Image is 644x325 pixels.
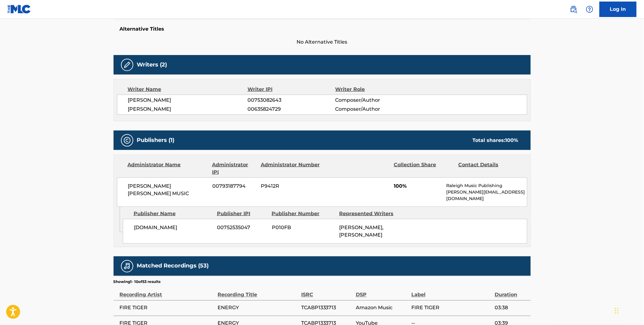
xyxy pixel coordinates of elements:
iframe: Chat Widget [613,295,644,325]
span: P9412R [261,182,321,190]
img: Writers [123,61,131,69]
p: [PERSON_NAME][EMAIL_ADDRESS][DOMAIN_NAME] [446,189,527,202]
div: Administrator IPI [212,161,256,176]
div: Contact Details [459,161,518,176]
span: [PERSON_NAME], [PERSON_NAME] [339,225,384,238]
span: [PERSON_NAME] [128,96,248,104]
div: Duration [495,285,528,299]
div: Collection Share [394,161,454,176]
p: Showing 1 - 10 of 53 results [114,279,161,285]
div: Administrator Name [128,161,208,176]
div: Label [411,285,492,299]
div: Publisher Name [134,210,212,217]
span: 03:38 [495,304,528,312]
img: Matched Recordings [123,263,131,270]
span: FIRE TIGER [120,304,215,312]
div: Recording Artist [120,285,215,299]
span: Composer/Author [335,96,415,104]
div: ISRC [301,285,353,299]
div: Administrator Number [261,161,321,176]
div: Writer Role [335,86,415,93]
div: Publisher Number [272,210,335,217]
a: Public Search [567,3,580,15]
span: [DOMAIN_NAME] [134,224,213,231]
div: DSP [356,285,408,299]
div: Help [584,3,596,15]
span: No Alternative Titles [114,38,531,46]
span: Composer/Author [335,105,415,113]
span: Amazon Music [356,304,408,312]
img: Publishers [123,137,131,144]
span: 100 % [505,137,518,143]
span: P010FB [272,224,335,231]
h5: Matched Recordings (53) [137,263,209,270]
p: Raleigh Music Publishing [446,182,527,189]
span: [PERSON_NAME] [128,105,248,113]
img: search [570,6,577,13]
span: 100% [394,182,442,190]
span: 00635824729 [247,105,335,113]
div: Writer IPI [247,86,335,93]
div: Drag [615,301,619,320]
h5: Publishers (1) [137,137,175,144]
img: help [586,6,593,13]
span: FIRE TIGER [411,304,492,312]
span: [PERSON_NAME] [PERSON_NAME] MUSIC [128,182,208,197]
h5: Alternative Titles [120,26,525,32]
div: Recording Title [218,285,298,299]
span: 00752535047 [217,224,267,231]
div: Writer Name [128,86,248,93]
div: Represented Writers [339,210,402,217]
div: Publisher IPI [217,210,267,217]
div: Total shares: [473,137,518,144]
span: ENERGY [218,304,298,312]
img: MLC Logo [7,5,31,14]
a: Log In [600,2,637,17]
span: TCABP1333713 [301,304,353,312]
span: 00793187794 [212,182,256,190]
h5: Writers (2) [137,61,167,68]
span: 00753082643 [247,96,335,104]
